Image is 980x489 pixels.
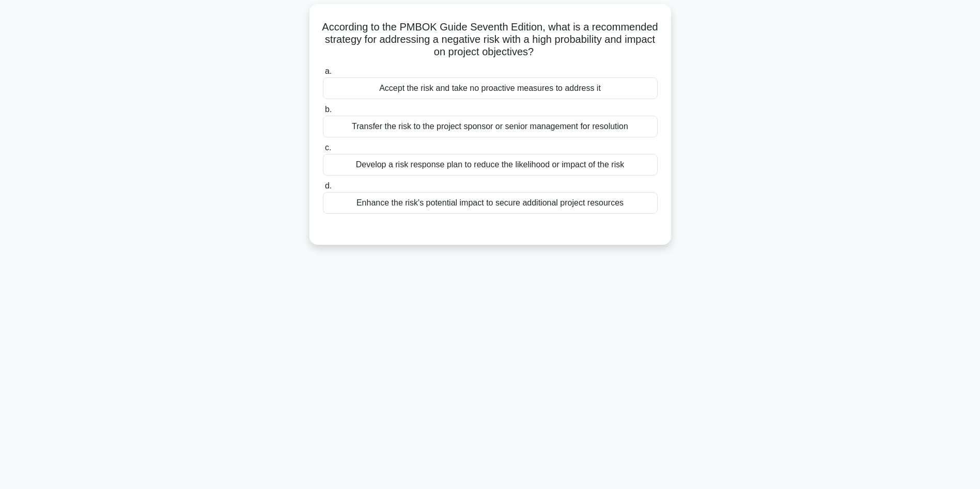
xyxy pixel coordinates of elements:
div: Enhance the risk's potential impact to secure additional project resources [323,192,658,214]
h5: According to the PMBOK Guide Seventh Edition, what is a recommended strategy for addressing a neg... [322,21,659,59]
span: b. [325,105,332,114]
span: c. [325,143,331,152]
div: Develop a risk response plan to reduce the likelihood or impact of the risk [323,154,658,176]
div: Accept the risk and take no proactive measures to address it [323,77,658,99]
span: a. [325,67,332,75]
div: Transfer the risk to the project sponsor or senior management for resolution [323,116,658,137]
span: d. [325,181,332,190]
